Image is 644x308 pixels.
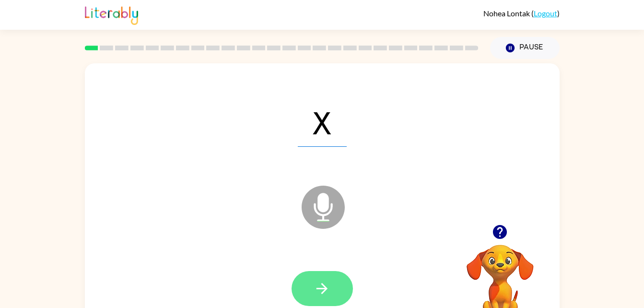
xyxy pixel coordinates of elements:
[85,4,138,25] img: Literably
[298,97,347,147] span: X
[490,37,560,59] button: Pause
[483,9,560,18] div: ( )
[534,9,557,18] a: Logout
[483,9,531,18] span: Nohea Lontak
